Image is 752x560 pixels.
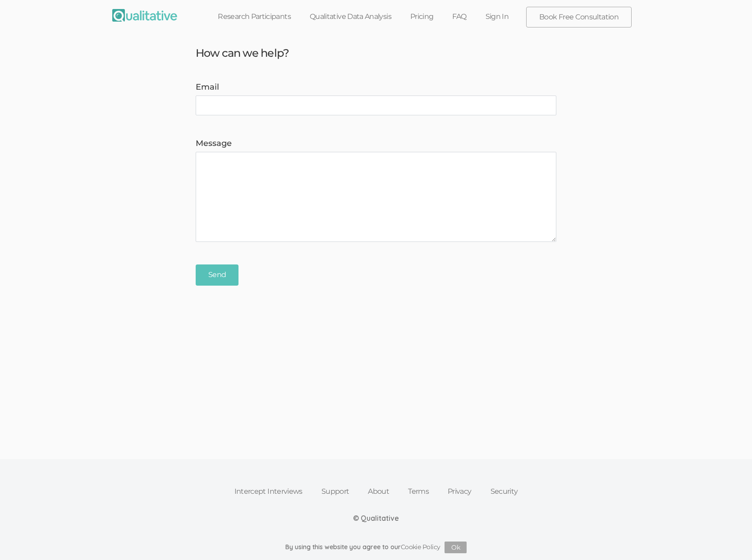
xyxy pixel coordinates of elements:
[401,543,440,551] a: Cookie Policy
[312,482,359,501] a: Support
[196,138,556,150] label: Message
[112,9,177,22] img: Qualitative
[353,513,399,524] div: © Qualitative
[285,542,467,553] div: By using this website you agree to our
[438,482,481,501] a: Privacy
[189,47,563,59] h3: How can we help?
[445,542,467,553] button: Ok
[208,7,300,27] a: Research Participants
[527,7,631,27] a: Book Free Consultation
[707,517,752,560] iframe: Chat Widget
[399,482,438,501] a: Terms
[443,7,476,27] a: FAQ
[401,7,443,27] a: Pricing
[358,482,399,501] a: About
[476,7,518,27] a: Sign In
[196,82,556,93] label: Email
[481,482,527,501] a: Security
[225,482,312,501] a: Intercept Interviews
[300,7,401,27] a: Qualitative Data Analysis
[196,264,238,286] input: Send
